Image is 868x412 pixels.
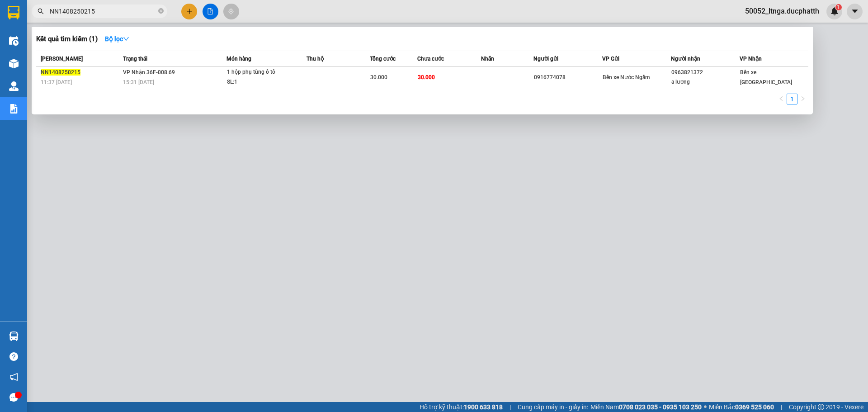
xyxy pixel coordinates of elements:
[9,331,19,341] img: warehouse-icon
[9,393,18,402] span: message
[533,56,558,62] span: Người gửi
[671,56,700,62] span: Người nhận
[418,74,435,81] span: 30.000
[787,94,797,104] li: 1
[158,7,164,16] span: close-circle
[98,32,137,46] button: Bộ lọcdown
[800,96,806,101] span: right
[41,69,80,76] span: NN1408250215
[740,56,762,62] span: VP Nhận
[226,56,251,62] span: Món hàng
[797,94,808,104] button: right
[123,79,154,85] span: 15:31 [DATE]
[370,56,396,62] span: Tổng cước
[36,34,98,44] h3: Kết quả tìm kiếm ( 1 )
[776,94,787,104] li: Previous Page
[9,104,19,114] img: solution-icon
[534,73,602,82] div: 0916774078
[9,81,19,91] img: warehouse-icon
[123,36,129,42] span: down
[740,69,792,85] span: Bến xe [GEOGRAPHIC_DATA]
[9,352,18,361] span: question-circle
[123,56,147,62] span: Trạng thái
[9,373,18,381] span: notification
[671,77,739,87] div: a lương
[9,36,19,46] img: warehouse-icon
[227,77,295,87] div: SL: 1
[123,69,175,76] span: VP Nhận 36F-008.69
[370,74,387,81] span: 30.000
[158,8,164,14] span: close-circle
[227,67,295,77] div: 1 hộp phụ tùng ô tô
[602,56,619,62] span: VP Gửi
[9,59,19,68] img: warehouse-icon
[41,56,83,62] span: [PERSON_NAME]
[307,56,324,62] span: Thu hộ
[671,68,739,77] div: 0963821372
[38,8,44,14] span: search
[105,35,129,43] strong: Bộ lọc
[41,79,72,85] span: 11:37 [DATE]
[603,74,650,81] span: Bến xe Nước Ngầm
[778,96,784,101] span: left
[8,6,19,19] img: logo-vxr
[50,6,156,16] input: Tìm tên, số ĐT hoặc mã đơn
[417,56,444,62] span: Chưa cước
[797,94,808,104] li: Next Page
[776,94,787,104] button: left
[481,56,494,62] span: Nhãn
[787,94,797,104] a: 1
